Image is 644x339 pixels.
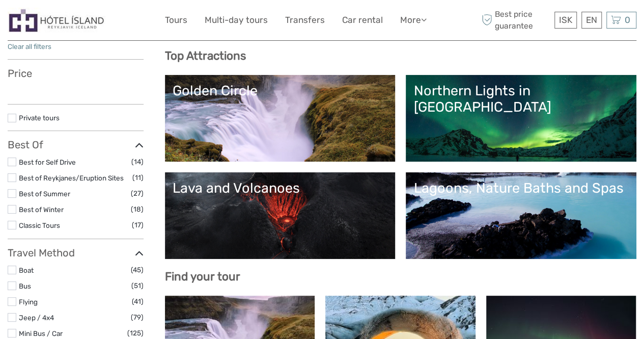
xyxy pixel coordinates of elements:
img: Hótel Ísland [8,8,105,33]
a: Bus [19,282,31,290]
span: 0 [623,15,632,25]
span: (41) [132,296,144,307]
h3: Price [8,67,144,80]
h3: Travel Method [8,247,144,259]
div: Lagoons, Nature Baths and Spas [413,180,629,196]
span: ISK [559,15,572,25]
span: (27) [131,188,144,199]
span: (14) [131,156,144,168]
a: Multi-day tours [205,13,268,28]
a: Northern Lights in [GEOGRAPHIC_DATA] [413,83,629,154]
a: Clear all filters [8,42,51,50]
a: Best of Reykjanes/Eruption Sites [19,174,124,182]
a: Golden Circle [173,83,388,154]
span: (79) [131,311,144,323]
a: Mini Bus / Car [19,329,63,337]
a: Jeep / 4x4 [19,314,54,322]
div: EN [581,12,602,29]
div: Northern Lights in [GEOGRAPHIC_DATA] [413,83,629,116]
span: (18) [131,203,144,215]
a: Best for Self Drive [19,158,76,166]
a: Private tours [19,114,60,122]
a: Classic Tours [19,221,60,229]
a: Boat [19,266,34,274]
a: Tours [165,13,187,28]
span: (51) [131,280,144,292]
div: Golden Circle [173,83,388,99]
a: Lagoons, Nature Baths and Spas [413,180,629,251]
div: Lava and Volcanoes [173,180,388,196]
a: Transfers [285,13,325,28]
span: Best price guarantee [479,9,552,31]
span: (125) [127,327,144,339]
a: Lava and Volcanoes [173,180,388,251]
b: Top Attractions [165,49,246,63]
h3: Best Of [8,139,144,151]
span: (17) [132,219,144,231]
b: Find your tour [165,270,240,283]
a: Best of Summer [19,190,70,198]
a: More [400,13,427,28]
span: (45) [131,264,144,276]
a: Car rental [342,13,383,28]
a: Best of Winter [19,205,64,214]
span: (11) [132,172,144,184]
a: Flying [19,298,38,306]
